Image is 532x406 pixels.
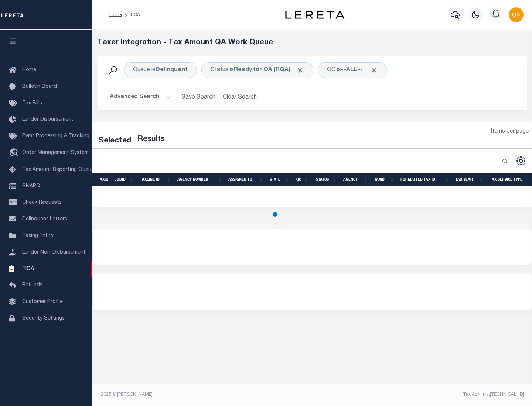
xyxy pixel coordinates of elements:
[22,283,42,288] span: Refunds
[177,90,220,104] button: Save Search
[122,11,140,18] li: TIQA
[318,62,387,78] div: Click to Edit
[109,13,122,17] a: Home
[318,391,524,398] div: Tax Admin v.[TECHNICAL_ID]
[370,66,378,74] span: Click to Remove
[156,67,188,73] b: Delinquent
[225,173,267,186] th: Assigned To
[267,173,293,186] th: State
[22,217,67,222] span: Delinquent Letters
[453,173,487,186] th: Tax Year
[285,11,344,19] img: logo-dark.svg
[22,84,57,89] span: Bulletin Board
[174,173,225,186] th: Agency Number
[340,173,371,186] th: Agency
[201,62,313,78] div: Click to Edit
[22,266,34,271] span: TIQA
[398,173,453,186] th: Formatted Tax ID
[137,134,165,145] label: Results
[509,7,524,22] img: svg+xml;base64,PHN2ZyB4bWxucz0iaHR0cDovL3d3dy53My5vcmcvMjAwMC9zdmciIHBvaW50ZXItZXZlbnRzPSJub25lIi...
[234,67,304,73] b: Ready for QA (RQA)
[22,233,54,238] span: Taxing Entity
[137,173,174,186] th: TaxLine ID
[311,173,340,186] th: Status
[491,128,529,136] span: Items per page
[124,62,197,78] div: Click to Edit
[22,101,42,106] span: Tax Bills
[293,173,311,186] th: QC
[341,67,363,73] b: --ALL--
[95,391,313,398] div: 2025 © [PERSON_NAME].
[112,173,137,186] th: JobID
[22,117,74,122] span: Lender Disbursement
[22,167,94,172] span: Tax Amount Reporting Queue
[220,90,260,104] button: Clear Search
[22,68,36,73] span: Home
[110,90,171,104] button: Advanced Search
[371,173,398,186] th: TaxID
[22,200,62,205] span: Check Requests
[22,134,89,139] span: Pymt Processing & Tracking
[22,299,63,304] span: Customer Profile
[22,250,86,255] span: Lender Non-Disbursement
[98,38,527,47] h5: Taxer Integration - Tax Amount QA Work Queue
[296,66,304,74] span: Click to Remove
[22,316,65,321] span: Security Settings
[98,135,132,147] div: Selected
[95,173,112,186] th: TaxID
[9,148,21,158] i: travel_explore
[22,150,89,155] span: Order Management System
[22,183,40,189] span: SNAPQ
